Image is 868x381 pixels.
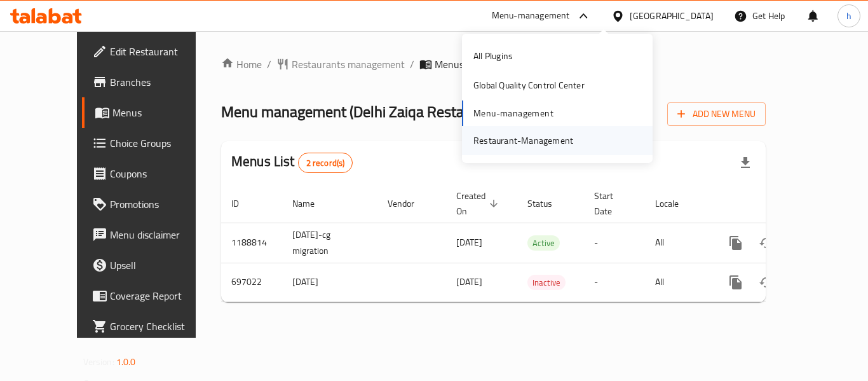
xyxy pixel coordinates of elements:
[110,319,212,334] span: Grocery Checklist
[82,67,222,97] a: Branches
[82,36,222,67] a: Edit Restaurant
[267,57,271,72] li: /
[82,311,222,342] a: Grocery Checklist
[110,197,212,212] span: Promotions
[299,157,353,169] span: 2 record(s)
[221,57,262,72] a: Home
[231,196,255,211] span: ID
[110,258,212,273] span: Upsell
[584,223,645,263] td: -
[473,78,585,92] div: Global Quality Control Center
[630,9,714,23] div: [GEOGRAPHIC_DATA]
[282,263,377,301] td: [DATE]
[710,184,853,223] th: Actions
[527,236,560,251] span: Active
[221,263,282,301] td: 697022
[221,223,282,263] td: 1188814
[110,227,212,242] span: Menu disclaimer
[110,74,212,90] span: Branches
[527,235,560,251] div: Active
[645,263,710,301] td: All
[677,106,756,122] span: Add New Menu
[82,219,222,250] a: Menu disclaimer
[110,135,212,151] span: Choice Groups
[456,274,482,290] span: [DATE]
[82,189,222,219] a: Promotions
[473,134,573,148] div: Restaurant-Management
[221,184,853,302] table: enhanced table
[527,275,566,290] div: Inactive
[82,158,222,189] a: Coupons
[655,196,695,211] span: Locale
[456,234,482,251] span: [DATE]
[110,166,212,181] span: Coupons
[721,267,751,298] button: more
[645,223,710,263] td: All
[110,288,212,303] span: Coverage Report
[298,153,353,173] div: Total records count
[721,228,751,258] button: more
[473,49,513,63] div: All Plugins
[584,263,645,301] td: -
[751,228,782,258] button: Change Status
[492,8,570,24] div: Menu-management
[221,97,566,126] span: Menu management ( Delhi Zaiqa Restaurant & Sweets )
[83,354,114,370] span: Version:
[82,128,222,158] a: Choice Groups
[456,188,502,219] span: Created On
[527,275,566,290] span: Inactive
[82,250,222,281] a: Upsell
[276,57,405,72] a: Restaurants management
[527,196,569,211] span: Status
[292,196,331,211] span: Name
[594,188,630,219] span: Start Date
[282,223,377,263] td: [DATE]-cg migration
[667,102,766,126] button: Add New Menu
[388,196,431,211] span: Vendor
[110,44,212,59] span: Edit Restaurant
[231,152,353,173] h2: Menus List
[112,105,212,120] span: Menus
[730,148,761,178] div: Export file
[82,97,222,128] a: Menus
[116,354,136,370] span: 1.0.0
[410,57,414,72] li: /
[82,281,222,311] a: Coverage Report
[435,57,464,72] span: Menus
[751,267,782,298] button: Change Status
[292,57,405,72] span: Restaurants management
[846,9,851,23] span: h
